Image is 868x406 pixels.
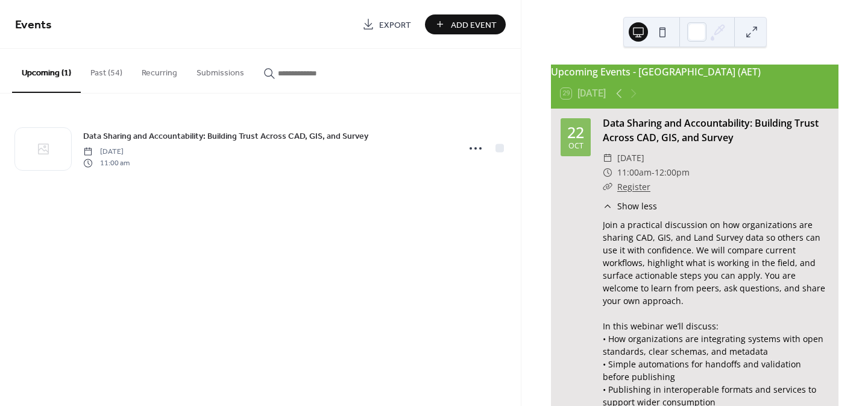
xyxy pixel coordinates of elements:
[451,19,497,31] span: Add Event
[603,200,657,212] button: ​Show less
[652,165,655,180] span: -
[568,142,583,150] div: Oct
[83,157,130,168] span: 11:00 am
[603,200,612,212] div: ​
[187,49,254,92] button: Submissions
[617,151,644,165] span: [DATE]
[603,151,612,165] div: ​
[81,49,132,92] button: Past (54)
[353,14,420,34] a: Export
[379,19,411,31] span: Export
[12,49,81,93] button: Upcoming (1)
[655,165,690,180] span: 12:00pm
[617,181,650,192] a: Register
[617,165,652,180] span: 11:00am
[617,200,657,212] span: Show less
[603,165,612,180] div: ​
[603,180,612,194] div: ​
[132,49,187,92] button: Recurring
[15,13,52,37] span: Events
[551,65,838,79] div: Upcoming Events - [GEOGRAPHIC_DATA] (AET)
[603,116,819,144] a: Data Sharing and Accountability: Building Trust Across CAD, GIS, and Survey
[567,125,584,140] div: 22
[425,14,506,34] button: Add Event
[83,129,368,143] a: Data Sharing and Accountability: Building Trust Across CAD, GIS, and Survey
[83,130,368,143] span: Data Sharing and Accountability: Building Trust Across CAD, GIS, and Survey
[83,147,130,157] span: [DATE]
